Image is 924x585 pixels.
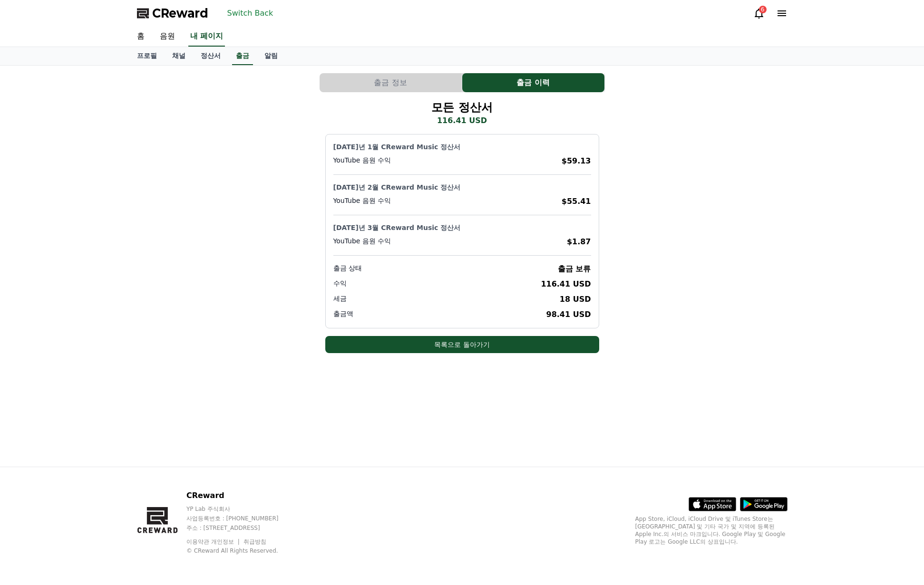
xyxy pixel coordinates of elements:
font: CReward [186,491,224,500]
font: 98.41 USD [546,310,591,319]
font: 주소 : [STREET_ADDRESS] [186,525,260,531]
button: Switch Back [224,6,277,21]
font: Switch Back [227,9,273,18]
font: 채널 [172,52,185,59]
font: 모든 정산서 [431,101,492,114]
button: 목록으로 돌아가기 [325,336,599,353]
a: 음원 [152,27,183,47]
font: 116.41 USD [541,279,591,288]
a: CReward [137,6,208,21]
a: 취급방침 [243,538,266,545]
font: 음원 [160,31,175,40]
font: 116.41 USD [437,116,487,125]
font: $1.87 [567,237,591,246]
font: 6 [761,6,765,13]
button: 출금 이력 [462,73,604,92]
a: 출금 이력 [462,73,605,92]
font: 사업등록번호 : [PHONE_NUMBER] [186,515,279,522]
font: 출금액 [333,310,353,317]
font: 이용약관 개인정보 [186,538,234,545]
a: 채널 [165,47,193,65]
font: 18 USD [560,295,591,304]
font: 내 페이지 [190,31,224,40]
font: 프로필 [137,52,157,59]
a: 출금 [232,47,253,65]
a: 정산서 [193,47,228,65]
font: © CReward All Rights Reserved. [186,547,278,554]
font: CReward [152,7,208,20]
a: 알림 [257,47,285,65]
font: App Store, iCloud, iCloud Drive 및 iTunes Store는 [GEOGRAPHIC_DATA] 및 기타 국가 및 지역에 등록된 Apple Inc.의 서... [635,516,786,545]
font: YP Lab 주식회사 [186,506,230,512]
font: 홈 [137,31,145,40]
font: YouTube 음원 수익 [333,237,391,245]
font: 정산서 [201,52,221,59]
font: YouTube 음원 수익 [333,197,391,204]
a: 6 [753,8,765,19]
a: 프로필 [129,47,165,65]
font: 알림 [264,52,278,59]
font: 세금 [333,295,347,302]
font: 출금 정보 [374,78,407,87]
font: [DATE]년 3월 CReward Music 정산서 [333,224,461,231]
a: 이용약관 개인정보 [186,538,241,545]
font: 출금 상태 [333,264,362,272]
font: 수익 [333,279,347,287]
font: $55.41 [562,197,591,206]
font: 출금 이력 [516,78,550,87]
font: YouTube 음원 수익 [333,156,391,164]
font: $59.13 [562,156,591,165]
font: 출금 보류 [558,264,591,273]
a: 홈 [129,27,152,47]
font: [DATE]년 2월 CReward Music 정산서 [333,183,461,191]
font: 목록으로 돌아가기 [434,341,489,348]
a: 내 페이지 [188,27,225,47]
font: [DATE]년 1월 CReward Music 정산서 [333,143,461,151]
font: 출금 [236,52,249,59]
button: 출금 정보 [320,73,462,92]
